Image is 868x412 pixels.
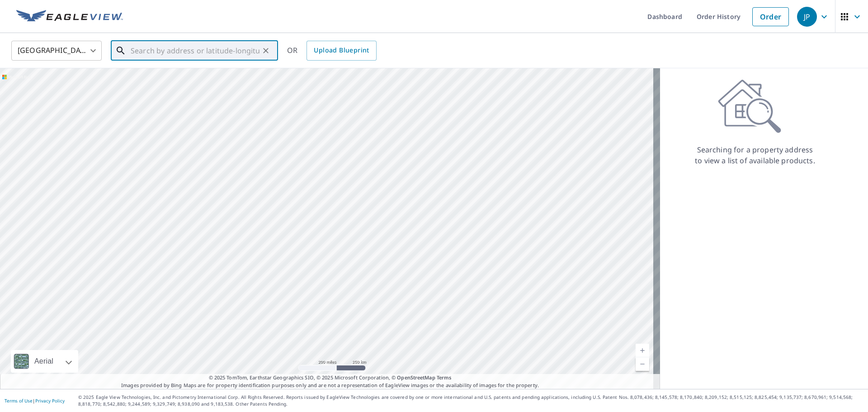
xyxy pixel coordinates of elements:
[636,357,649,371] a: Current Level 5, Zoom Out
[78,394,863,407] p: © 2025 Eagle View Technologies, Inc. and Pictometry International Corp. All Rights Reserved. Repo...
[32,350,56,373] div: Aerial
[209,374,452,382] span: © 2025 TomTom, Earthstar Geographics SIO, © 2025 Microsoft Corporation, ©
[307,41,376,61] a: Upload Blueprint
[131,38,259,63] input: Search by address or latitude-longitude
[5,398,65,403] p: |
[797,7,817,27] div: JP
[287,41,377,61] div: OR
[694,144,816,166] p: Searching for a property address to view a list of available products.
[752,7,789,26] a: Order
[11,38,102,63] div: [GEOGRAPHIC_DATA]
[636,344,649,357] a: Current Level 5, Zoom In
[397,374,435,381] a: OpenStreetMap
[314,45,369,56] span: Upload Blueprint
[259,44,272,57] button: Clear
[437,374,452,381] a: Terms
[5,398,33,404] a: Terms of Use
[11,350,78,373] div: Aerial
[35,398,65,404] a: Privacy Policy
[16,10,123,24] img: EV Logo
